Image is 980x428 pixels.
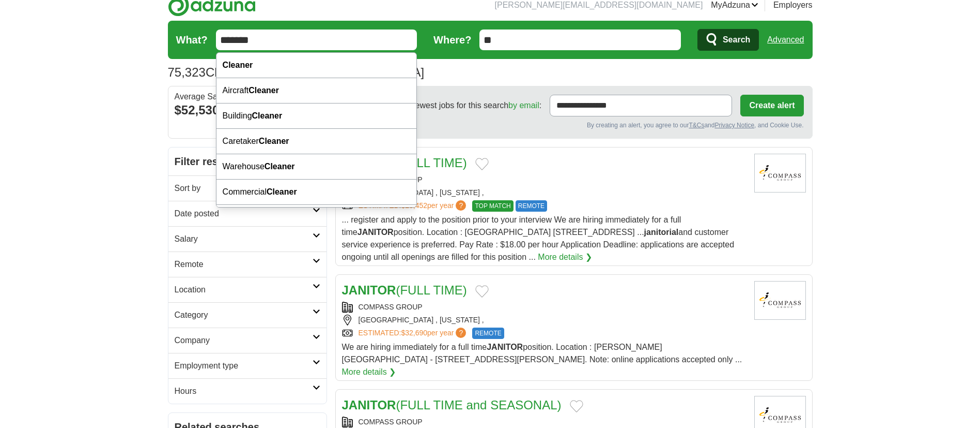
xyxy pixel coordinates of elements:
button: Search [697,29,759,51]
a: Category [168,302,326,328]
strong: Cleaner [223,61,253,69]
div: Warehouse [216,154,417,180]
span: $32,690 [401,329,427,337]
div: [GEOGRAPHIC_DATA] , [US_STATE] , [342,315,746,326]
h2: Remote [175,258,313,271]
span: 75,323 [168,63,206,82]
strong: Cleaner [252,111,283,120]
strong: janitorial [644,228,679,237]
span: ? [456,200,466,211]
a: Location [168,277,326,302]
a: More details ❯ [538,251,592,263]
a: JANITOR(FULL TIME) [342,283,467,297]
h2: Hours [175,385,313,397]
a: COMPASS GROUP [359,418,423,426]
h2: Sort by [175,182,313,195]
img: Compass Group logo [754,281,806,320]
a: COMPASS GROUP [359,303,423,311]
a: Employment type [168,353,326,378]
h2: Location [175,284,313,296]
div: Pilgrim Dry s [216,205,417,230]
button: Add to favorite jobs [570,400,583,412]
a: T&Cs [689,122,704,129]
div: Average Salary [175,93,320,101]
a: Company [168,328,326,353]
a: Privacy Notice [714,122,754,129]
span: REMOTE [516,200,547,212]
img: Compass Group logo [754,154,806,193]
a: by email [508,101,539,110]
span: TOP MATCH [472,200,513,212]
a: Remote [168,252,326,277]
a: Sort by [168,175,326,201]
a: Hours [168,378,326,404]
h2: Filter results [168,147,326,175]
strong: JANITOR [487,343,523,351]
a: Advanced [767,29,804,50]
strong: Cleaner [259,137,289,145]
span: We are hiring immediately for a full time position. Location : [PERSON_NAME][GEOGRAPHIC_DATA] - [... [342,343,742,364]
span: Search [723,29,750,50]
span: Receive the newest jobs for this search : [365,99,541,112]
strong: Cleaner [248,86,279,95]
h2: Salary [175,233,313,245]
a: JANITOR(FULL TIME and SEASONAL) [342,398,562,412]
button: Add to favorite jobs [475,285,489,298]
div: Commercial [216,180,417,205]
label: Where? [433,32,471,48]
a: More details ❯ [342,366,396,378]
div: Aircraft [216,78,417,104]
strong: JANITOR [357,228,394,237]
button: Create alert [740,95,803,116]
a: ESTIMATED:$32,690per year? [359,328,469,339]
h2: Company [175,334,313,347]
a: Salary [168,226,326,252]
a: Date posted [168,201,326,226]
div: By creating an alert, you agree to our and , and Cookie Use. [344,121,804,130]
h2: Employment type [175,360,313,372]
h2: Date posted [175,208,313,220]
label: What? [176,32,208,48]
div: Building [216,104,417,129]
strong: Cleaner [265,162,295,171]
button: Add to favorite jobs [475,158,489,170]
h1: Cleaner Jobs in [GEOGRAPHIC_DATA] [168,65,425,79]
strong: Cleaner [267,187,297,196]
h2: Category [175,309,313,321]
strong: JANITOR [342,398,396,412]
div: Caretaker [216,129,417,154]
span: REMOTE [472,328,504,339]
span: ... register and apply to the position prior to your interview We are hiring immediately for a fu... [342,215,735,261]
span: ? [456,328,466,338]
div: $52,530 [175,101,320,120]
div: [GEOGRAPHIC_DATA] , [US_STATE] , [342,187,746,198]
strong: JANITOR [342,283,396,297]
